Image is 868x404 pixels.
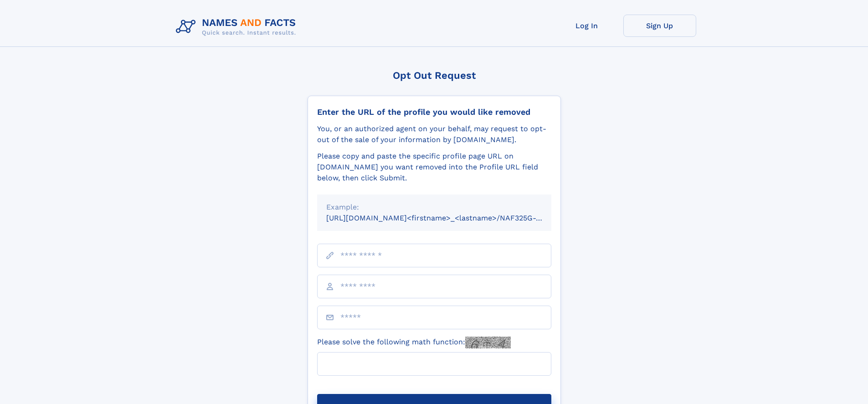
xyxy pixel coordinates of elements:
[172,15,303,39] img: Logo Names and Facts
[317,107,551,117] div: Enter the URL of the profile you would like removed
[317,123,551,145] div: You, or an authorized agent on your behalf, may request to opt-out of the sale of your informatio...
[326,214,569,222] small: [URL][DOMAIN_NAME]<firstname>_<lastname>/NAF325G-xxxxxxxx
[308,70,561,81] div: Opt Out Request
[326,202,542,213] div: Example:
[317,337,511,348] label: Please solve the following math function:
[623,15,696,37] a: Sign Up
[317,151,551,184] div: Please copy and paste the specific profile page URL on [DOMAIN_NAME] you want removed into the Pr...
[550,15,623,37] a: Log In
